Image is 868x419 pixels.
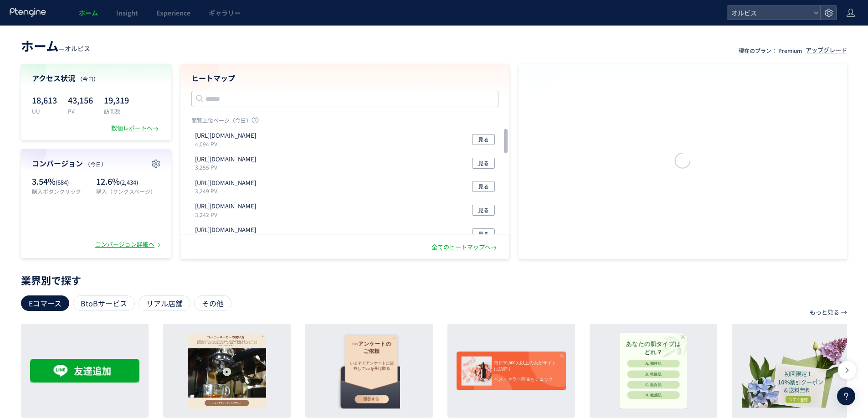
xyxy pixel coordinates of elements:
p: 4,094 PV [195,140,260,148]
span: ホーム [21,36,59,55]
p: 43,156 [68,93,93,107]
button: 見る [472,134,495,145]
p: 3,249 PV [195,187,260,195]
span: オルビス [65,44,90,53]
span: (2,434) [120,178,138,186]
span: 見る [478,158,489,169]
span: 見る [478,205,489,216]
p: 3,255 PV [195,163,260,171]
div: Eコマース [21,295,69,311]
span: （今日） [85,160,107,168]
div: BtoBサービス [73,295,135,311]
p: https://pr.orbis.co.jp/cosmetics/mr/100 [195,202,256,211]
p: → [841,305,847,320]
span: ホーム [79,8,98,17]
p: もっと見る [810,305,839,320]
p: 購入ボタンクリック [32,187,92,195]
span: 見る [478,228,489,239]
div: リアル店舗 [139,295,190,311]
span: (684) [56,178,69,186]
p: 3,227 PV [195,234,260,242]
p: 3,242 PV [195,211,260,218]
span: Experience [156,8,190,17]
p: PV [68,107,93,115]
p: 訪問数 [104,107,129,115]
p: 購入（サンクスページ） [96,187,160,195]
p: 現在のプラン： Premium [739,47,802,54]
p: https://pr.orbis.co.jp/cosmetics/aquanist/100 [195,155,256,164]
div: コンバージョン詳細へ [95,240,162,249]
p: https://pr.orbis.co.jp/innercare/defencera/100 [195,179,256,187]
p: https://pr.orbis.co.jp/cosmetics/udot/100 [195,131,256,140]
h4: ヒートマップ [191,73,498,83]
div: アップグレード [806,46,847,55]
p: 3.54% [32,176,92,187]
span: 見る [478,181,489,192]
button: 見る [472,158,495,169]
span: （今日） [77,75,99,83]
span: Insight [116,8,138,17]
div: — [21,36,90,55]
h4: コンバージョン [32,158,160,169]
p: 閲覧上位ページ（今日） [191,116,498,128]
h4: アクセス状況 [32,73,160,83]
p: 業界別で探す [21,277,847,283]
span: オルビス [729,6,810,20]
button: 見る [472,228,495,239]
p: 12.6% [96,176,160,187]
span: ギャラリー [209,8,241,17]
p: 18,613 [32,93,57,107]
div: その他 [194,295,231,311]
p: 19,319 [104,93,129,107]
p: UU [32,107,57,115]
button: 見る [472,205,495,216]
div: 数値レポートへ [111,124,160,133]
div: 全てのヒートマップへ [431,243,498,252]
span: 見る [478,134,489,145]
p: https://pr.orbis.co.jp/cosmetics/amber/100 [195,226,256,234]
button: 見る [472,181,495,192]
